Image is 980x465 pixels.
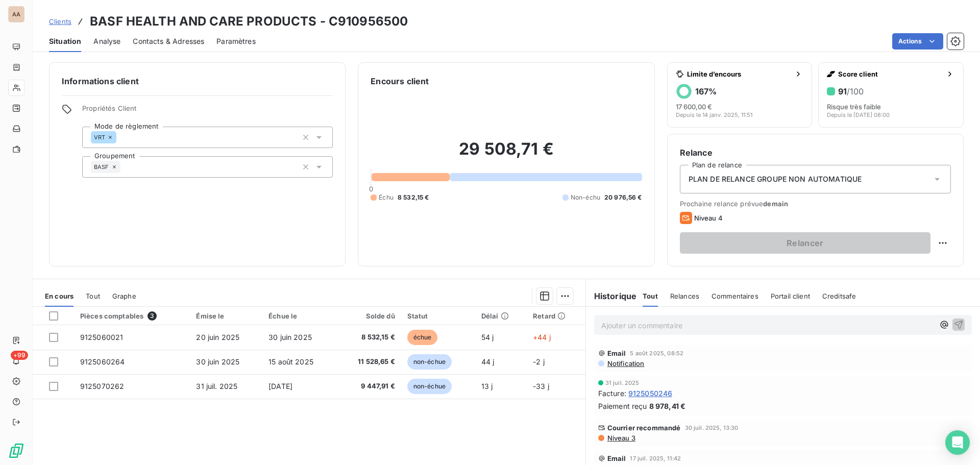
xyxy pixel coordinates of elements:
span: 17 juil. 2025, 11:42 [630,455,681,461]
span: VRT [94,134,105,140]
span: Notification [606,359,645,368]
span: Limite d’encours [687,70,791,78]
h2: 29 508,71 € [371,139,642,169]
span: Niveau 4 [694,214,723,222]
span: non-échue [407,354,452,370]
h6: 91 [838,86,864,96]
span: 17 600,00 € [676,103,712,111]
span: +44 j [533,333,551,341]
span: non-échue [407,379,452,394]
img: Logo LeanPay [8,443,24,459]
div: Open Intercom Messenger [945,430,970,455]
span: Propriétés Client [82,104,333,118]
span: Relances [670,292,699,300]
span: Depuis le [DATE] 08:00 [827,112,890,118]
span: 44 j [481,357,495,366]
span: Contacts & Adresses [133,36,204,46]
span: demain [763,200,788,208]
span: 30 juil. 2025, 13:30 [685,425,739,431]
span: 54 j [481,333,494,341]
span: 15 août 2025 [268,357,313,366]
span: /100 [847,86,864,96]
span: Facture : [598,388,626,399]
span: Portail client [771,292,810,300]
span: Score client [838,70,942,78]
div: Échue le [268,312,331,320]
button: Relancer [680,232,930,254]
span: 8 532,15 € [398,193,429,202]
span: Non-échu [571,193,600,202]
span: Email [607,454,626,462]
span: En cours [45,292,73,300]
h6: Relance [680,146,951,159]
span: Creditsafe [822,292,856,300]
span: Risque très faible [827,103,881,111]
span: 11 528,65 € [343,357,395,367]
span: 31 juil. 2025 [605,380,640,386]
span: Tout [643,292,658,300]
span: Tout [86,292,100,300]
span: BASF [94,164,109,170]
span: -33 j [533,382,549,390]
span: 9125070262 [80,382,125,390]
span: 20 976,56 € [604,193,642,202]
span: Clients [49,17,71,26]
input: Ajouter une valeur [116,133,125,142]
span: 20 juin 2025 [196,333,239,341]
span: 30 juin 2025 [268,333,312,341]
button: Score client91/100Risque très faibleDepuis le [DATE] 08:00 [818,62,964,128]
span: [DATE] [268,382,292,390]
div: Statut [407,312,469,320]
span: +99 [11,351,28,360]
h6: Encours client [371,75,429,87]
span: 31 juil. 2025 [196,382,237,390]
div: Pièces comptables [80,311,184,321]
div: AA [8,6,24,22]
div: Solde dû [343,312,395,320]
h3: BASF HEALTH AND CARE PRODUCTS - C910956500 [90,12,408,31]
button: Limite d’encours167%17 600,00 €Depuis le 14 janv. 2025, 11:51 [667,62,813,128]
h6: Informations client [62,75,333,87]
span: échue [407,330,438,345]
span: 30 juin 2025 [196,357,239,366]
h6: 167 % [695,86,717,96]
span: 3 [148,311,157,321]
span: 8 978,41 € [649,401,686,411]
span: 9125060264 [80,357,125,366]
a: Clients [49,16,71,27]
span: Email [607,349,626,357]
span: Situation [49,36,81,46]
button: Actions [892,33,943,50]
span: Prochaine relance prévue [680,200,951,208]
span: Niveau 3 [606,434,635,442]
span: 5 août 2025, 08:52 [630,350,683,356]
span: Commentaires [712,292,758,300]
span: Échu [379,193,394,202]
span: -2 j [533,357,545,366]
input: Ajouter une valeur [120,162,129,172]
span: Paiement reçu [598,401,647,411]
span: Courrier recommandé [607,424,681,432]
div: Délai [481,312,521,320]
div: Émise le [196,312,256,320]
span: 0 [369,185,373,193]
div: Retard [533,312,579,320]
span: Graphe [112,292,136,300]
span: 13 j [481,382,493,390]
h6: Historique [586,290,637,302]
span: PLAN DE RELANCE GROUPE NON AUTOMATIQUE [689,174,862,184]
span: 8 532,15 € [343,332,395,342]
span: 9125060021 [80,333,124,341]
span: 9125050246 [628,388,673,399]
span: Analyse [93,36,120,46]
span: Paramètres [216,36,256,46]
span: 9 447,91 € [343,381,395,391]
